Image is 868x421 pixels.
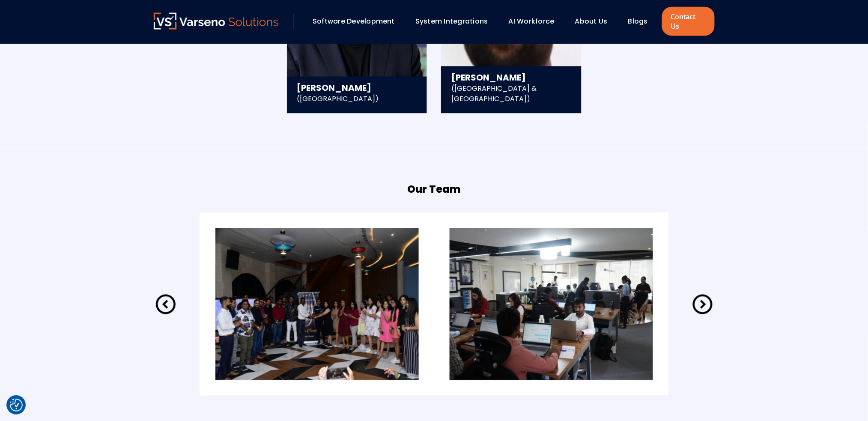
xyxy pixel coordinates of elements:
a: Contact Us [662,7,714,36]
div: About Us [571,14,620,29]
a: Blogs [628,16,648,26]
button: Cookie Settings [10,399,23,412]
a: Software Development [313,16,395,26]
div: Software Development [308,14,407,29]
div: AI Workforce [504,14,567,29]
h3: [PERSON_NAME] [451,72,571,84]
div: Blogs [624,14,660,29]
div: ([GEOGRAPHIC_DATA]) [297,94,417,113]
img: Revisit consent button [10,399,23,412]
div: System Integrations [411,14,500,29]
div: ([GEOGRAPHIC_DATA] & [GEOGRAPHIC_DATA]) [451,84,571,113]
h5: Our Team [408,182,461,197]
h3: [PERSON_NAME] [297,82,417,94]
a: System Integrations [415,16,488,26]
a: AI Workforce [509,16,555,26]
img: Varseno Solutions – Product Engineering & IT Services [154,13,279,30]
a: About Us [575,16,608,26]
